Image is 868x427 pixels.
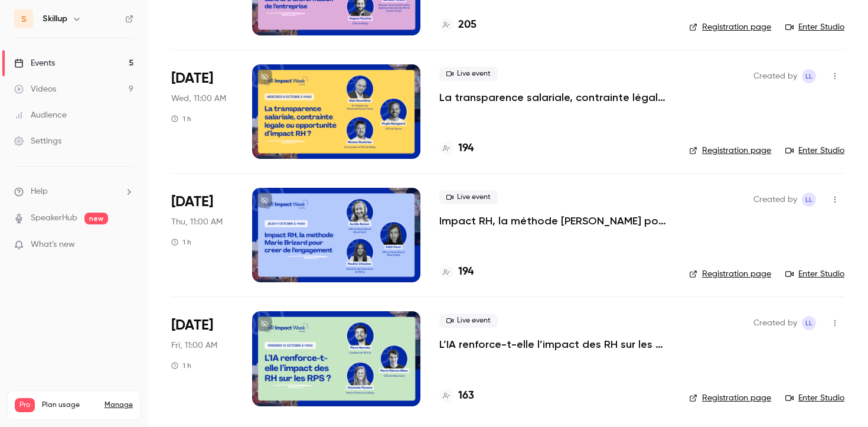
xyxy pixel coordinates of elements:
[802,316,816,330] span: Louise Le Guillou
[84,213,108,224] span: new
[171,193,213,211] span: [DATE]
[15,398,35,412] span: Pro
[689,392,771,404] a: Registration page
[439,337,670,351] a: L’IA renforce-t-elle l’impact des RH sur les RPS ?
[14,135,61,147] div: Settings
[14,57,55,69] div: Events
[785,145,844,157] a: Enter Studio
[171,316,213,335] span: [DATE]
[689,145,771,157] a: Registration page
[171,114,191,123] div: 1 h
[805,316,812,330] span: LL
[171,361,191,370] div: 1 h
[439,17,477,33] a: 205
[171,69,213,88] span: [DATE]
[14,109,67,121] div: Audience
[171,311,233,406] div: Oct 10 Fri, 11:00 AM (Europe/Paris)
[805,193,812,207] span: LL
[119,240,133,250] iframe: Noticeable Trigger
[458,388,474,404] h4: 163
[31,212,77,224] a: SpeakerHub
[105,400,133,410] a: Manage
[31,185,48,198] span: Help
[439,141,474,157] a: 194
[21,13,27,25] span: S
[785,21,844,33] a: Enter Studio
[439,90,670,105] a: La transparence salariale, contrainte légale ou opportunité d’impact RH ?
[785,268,844,280] a: Enter Studio
[171,64,233,159] div: Oct 8 Wed, 11:00 AM (Europe/Paris)
[439,214,670,228] a: Impact RH, la méthode [PERSON_NAME] pour créer de l’engagement
[458,141,474,157] h4: 194
[802,69,816,83] span: Louise Le Guillou
[439,264,474,280] a: 194
[439,388,474,404] a: 163
[42,400,97,410] span: Plan usage
[439,314,498,328] span: Live event
[805,69,812,83] span: LL
[689,268,771,280] a: Registration page
[753,69,797,83] span: Created by
[14,83,56,95] div: Videos
[171,93,226,105] span: Wed, 11:00 AM
[458,17,477,33] h4: 205
[31,239,75,251] span: What's new
[439,190,498,204] span: Live event
[753,193,797,207] span: Created by
[689,21,771,33] a: Registration page
[753,316,797,330] span: Created by
[171,340,217,351] span: Fri, 11:00 AM
[171,237,191,247] div: 1 h
[458,264,474,280] h4: 194
[439,67,498,81] span: Live event
[802,193,816,207] span: Louise Le Guillou
[171,216,223,228] span: Thu, 11:00 AM
[785,392,844,404] a: Enter Studio
[14,185,133,198] li: help-dropdown-opener
[171,188,233,282] div: Oct 9 Thu, 11:00 AM (Europe/Paris)
[43,13,67,25] h6: Skillup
